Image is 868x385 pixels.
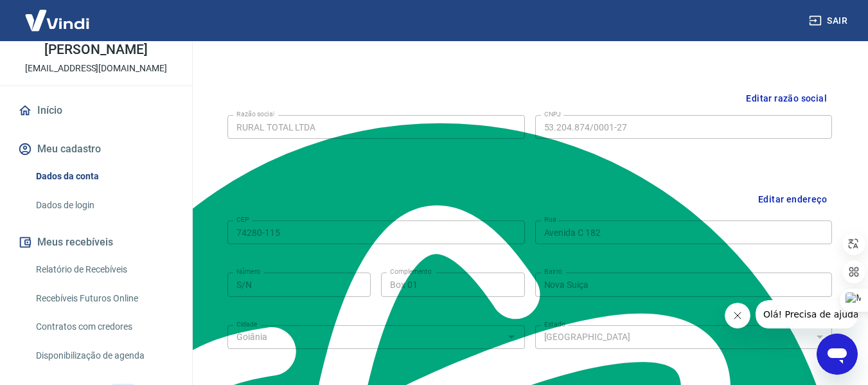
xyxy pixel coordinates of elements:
[544,109,561,119] label: CNPJ
[236,109,274,119] label: Razão social
[390,267,432,276] label: Complemento
[31,314,177,340] a: Contratos com credores
[15,135,177,163] button: Meu cadastro
[15,1,99,40] img: Vindi
[236,319,257,329] label: Cidade
[544,215,556,224] label: Rua
[753,183,832,215] button: Editar endereço
[8,9,108,19] span: Olá! Precisa de ajuda?
[817,334,858,375] iframe: Botão para abrir a janela de mensagens
[756,300,858,328] iframe: Mensagem da empresa
[15,228,177,256] button: Meus recebíveis
[25,62,167,75] p: [EMAIL_ADDRESS][DOMAIN_NAME]
[31,343,177,369] a: Disponibilização de agenda
[15,96,177,125] a: Início
[31,256,177,283] a: Relatório de Recebíveis
[231,329,500,345] input: Digite aqui algumas palavras para buscar a cidade
[44,43,147,57] p: [PERSON_NAME]
[806,9,853,33] button: Sair
[544,267,562,276] label: Bairro
[236,267,260,276] label: Número
[741,87,832,111] button: Editar razão social
[31,163,177,190] a: Dados da conta
[236,215,249,224] label: CEP
[31,192,177,219] a: Dados de login
[544,319,565,329] label: Estado
[725,303,750,328] iframe: Fechar mensagem
[31,285,177,312] a: Recebíveis Futuros Online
